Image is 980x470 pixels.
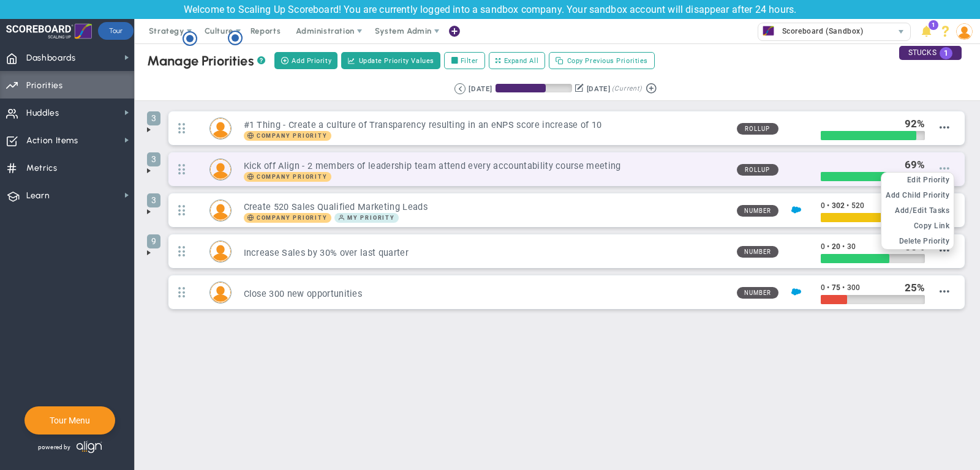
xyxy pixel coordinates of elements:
[929,20,938,30] span: 1
[549,52,655,69] button: Copy Previous Priorities
[821,201,825,210] span: 0
[209,241,232,263] div: Katie Williams
[257,174,328,180] span: Company Priority
[26,183,50,209] span: Learn
[842,283,845,292] span: •
[26,45,76,71] span: Dashboards
[209,282,232,304] div: Mark Collins
[210,118,231,139] img: Mark Collins
[832,201,845,210] span: 302
[791,287,801,297] img: Salesforce Enabled<br />Sandbox: Quarterly Leads and Opportunities
[244,247,727,259] h3: Increase Sales by 30% over last quarter
[827,242,829,251] span: •
[851,201,864,210] span: 520
[832,242,840,251] span: 20
[359,56,434,66] span: Update Priority Values
[244,172,331,182] span: Company Priority
[257,215,328,221] span: Company Priority
[26,155,58,181] span: Metrics
[899,46,962,60] div: STUCKS
[147,111,160,125] span: 3
[244,201,727,213] h3: Create 520 Sales Qualified Marketing Leads
[147,234,160,248] span: 9
[905,282,917,294] span: 25
[737,287,778,299] span: Number
[761,23,776,39] img: 33625.Company.photo
[905,117,925,130] div: %
[454,83,466,94] button: Go to previous period
[26,73,63,99] span: Priorities
[244,119,727,131] h3: #1 Thing - Create a culture of Transparency resulting in an eNPS score increase of 10
[737,205,778,217] span: Number
[24,438,155,457] div: Powered by Align
[210,282,231,303] img: Mark Collins
[917,19,936,43] li: Announcements
[444,52,485,69] label: Filter
[244,213,331,223] span: Company Priority
[847,242,856,251] span: 30
[244,131,331,141] span: Company Priority
[940,47,952,59] span: 1
[147,152,160,166] span: 3
[347,215,395,221] span: My Priority
[504,56,539,66] span: Expand All
[375,26,432,35] span: System Admin
[737,123,778,135] span: Rollup
[292,56,331,66] span: Add Priority
[821,283,825,292] span: 0
[147,53,265,69] div: Manage Priorities
[210,241,231,262] img: Katie Williams
[26,100,59,126] span: Huddles
[209,200,232,222] div: Hannah Dogru
[244,160,727,172] h3: Kick off Align - 2 members of leadership team attend every accountability course meeting
[244,288,727,300] h3: Close 300 new opportunities
[46,415,94,426] button: Tour Menu
[847,283,860,292] span: 300
[892,23,910,40] span: select
[296,26,354,35] span: Administration
[846,201,849,210] span: •
[776,23,864,39] span: Scoreboard (Sandbox)
[905,117,917,130] span: 92
[905,281,925,294] div: %
[905,159,917,171] span: 69
[827,283,829,292] span: •
[274,52,337,69] button: Add Priority
[147,193,160,207] span: 3
[737,246,778,258] span: Number
[496,84,572,92] div: Period Progress: 66% Day 60 of 90 with 30 remaining.
[936,19,955,43] li: Help & Frequently Asked Questions (FAQ)
[341,52,440,69] button: Update Priority Values
[737,164,778,176] span: Rollup
[842,242,845,251] span: •
[205,26,233,35] span: Culture
[827,201,829,210] span: •
[244,19,287,43] span: Reports
[791,205,801,215] img: Salesforce Enabled<br />Sandbox: Quarterly Leads and Opportunities
[489,52,545,69] button: Expand All
[905,158,925,171] div: %
[469,83,492,94] div: [DATE]
[209,117,232,140] div: Mark Collins
[905,241,917,253] span: 66
[26,128,78,154] span: Action Items
[612,83,641,94] span: (Current)
[334,213,399,223] span: My Priority
[210,159,231,180] img: Miguel Cabrera
[832,283,840,292] span: 75
[587,83,610,94] div: [DATE]
[149,26,184,35] span: Strategy
[210,200,231,221] img: Hannah Dogru
[956,23,973,40] img: 193898.Person.photo
[257,133,328,139] span: Company Priority
[821,242,825,251] span: 0
[567,56,648,66] span: Copy Previous Priorities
